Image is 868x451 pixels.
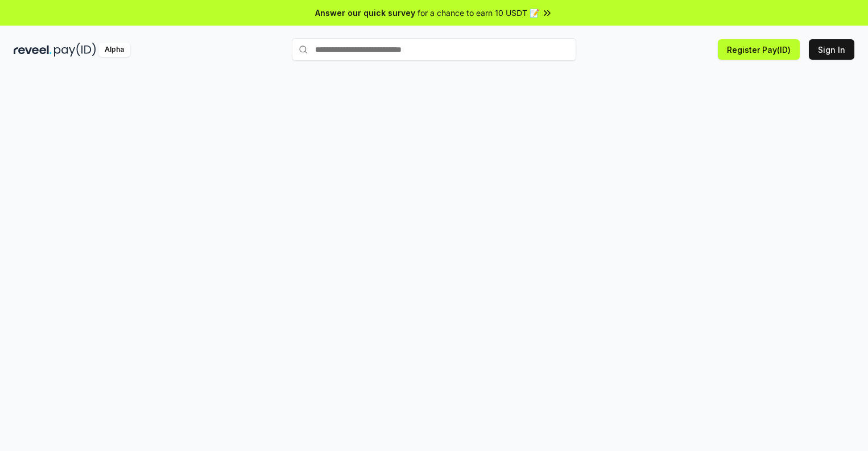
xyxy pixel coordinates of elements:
[98,43,130,57] div: Alpha
[315,7,415,19] span: Answer our quick survey
[809,39,854,60] button: Sign In
[14,43,52,57] img: reveel_dark
[54,43,96,57] img: pay_id
[418,7,539,19] span: for a chance to earn 10 USDT 📝
[718,39,800,60] button: Register Pay(ID)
